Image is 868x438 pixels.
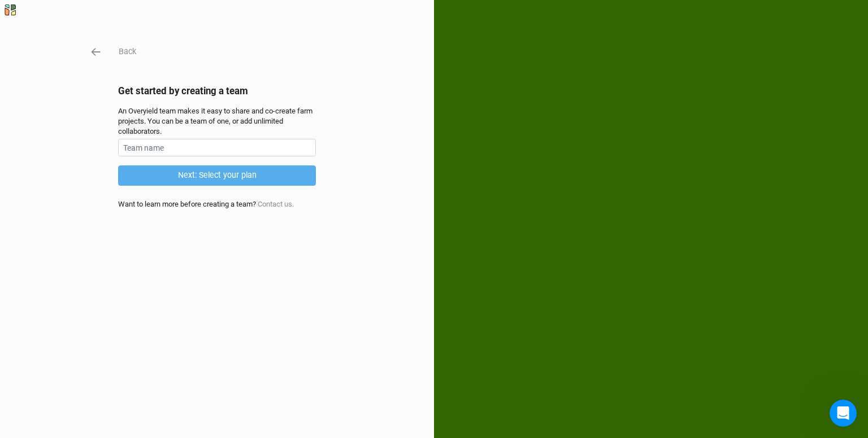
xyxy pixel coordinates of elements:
[258,200,294,208] a: Contact us.
[830,400,857,427] iframe: Intercom live chat
[118,199,316,209] div: Want to learn more before creating a team?
[118,165,316,185] button: Next: Select your plan
[118,45,137,58] button: Back
[118,106,316,137] div: An Overyield team makes it easy to share and co-create farm projects. You can be a team of one, o...
[118,139,316,156] input: Team name
[118,85,316,97] h2: Get started by creating a team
